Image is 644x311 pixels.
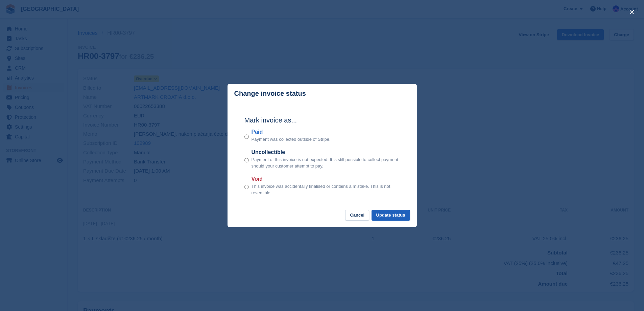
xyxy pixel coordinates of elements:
button: Update status [372,210,410,221]
label: Paid [252,128,331,136]
h2: Mark invoice as... [244,115,400,125]
p: This invoice was accidentally finalised or contains a mistake. This is not reversible. [252,183,400,196]
p: Payment was collected outside of Stripe. [252,136,331,143]
p: Change invoice status [234,90,306,97]
p: Payment of this invoice is not expected. It is still possible to collect payment should your cust... [252,156,400,170]
button: Cancel [345,210,369,221]
button: close [626,7,637,18]
label: Uncollectible [252,148,400,156]
label: Void [252,175,400,183]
